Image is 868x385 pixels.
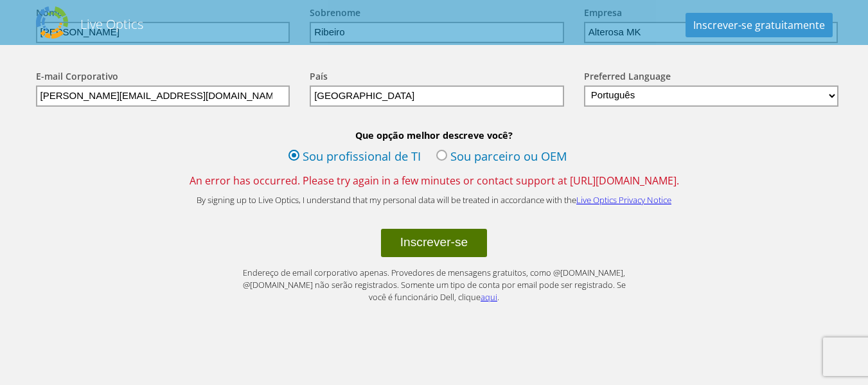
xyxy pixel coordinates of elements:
[288,148,421,167] label: Sou profissional de TI
[584,70,671,85] label: Preferred Language
[686,13,833,37] a: Inscrever-se gratuitamente
[23,129,846,141] b: Que opção melhor descreve você?
[310,70,328,85] label: País
[576,194,671,206] a: Live Optics Privacy Notice
[80,15,143,33] h2: Live Optics
[177,194,691,206] p: By signing up to Live Optics, I understand that my personal data will be treated in accordance wi...
[36,6,68,39] img: Dell Dpack
[381,229,488,257] button: Inscrever-se
[242,267,627,303] p: Endereço de email corporativo apenas. Provedores de mensagens gratuitos, como @[DOMAIN_NAME], @[D...
[436,148,567,167] label: Sou parceiro ou OEM
[36,70,118,85] label: E-mail Corporativo
[23,174,846,188] span: An error has occurred. Please try again in a few minutes or contact support at [URL][DOMAIN_NAME].
[481,291,497,303] a: aqui
[310,85,564,107] input: Start typing to search for a country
